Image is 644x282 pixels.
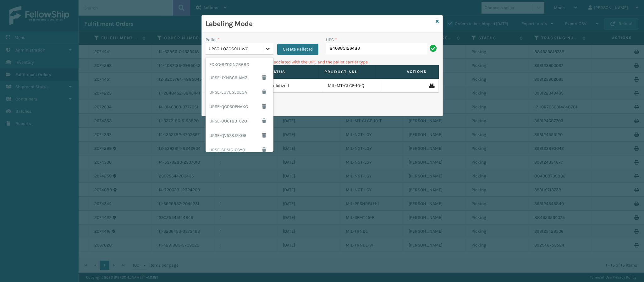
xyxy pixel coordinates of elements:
p: Can't find any fulfillment orders associated with the UPC and the pallet carrier type. [206,59,439,65]
label: Product SKU [324,69,369,75]
div: UPSG-LO3OG9LHW0 [209,46,262,52]
td: Palletized [264,79,322,93]
button: Create Pallet Id [277,44,318,55]
div: UPSE-JXNBC9IAM3 [206,70,273,85]
td: MIL-MT-CLCF-10-Q [322,79,381,93]
div: FDXG-BZOGNZB6BO [206,59,273,70]
i: Remove From Pallet [429,84,433,88]
label: Pallet [206,36,220,43]
span: Actions [377,67,430,77]
div: UPSE-LUVUS30EOA [206,85,273,99]
label: Status [268,69,313,75]
div: UPSE-QG06OFHAXG [206,99,273,114]
div: UPSE-SDSIG166YO [206,143,273,157]
label: UPC [326,36,337,43]
h3: Labeling Mode [206,19,433,29]
div: UPSE-QV578J7KO6 [206,128,273,143]
div: UPSE-QU6TB3T6ZO [206,114,273,128]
